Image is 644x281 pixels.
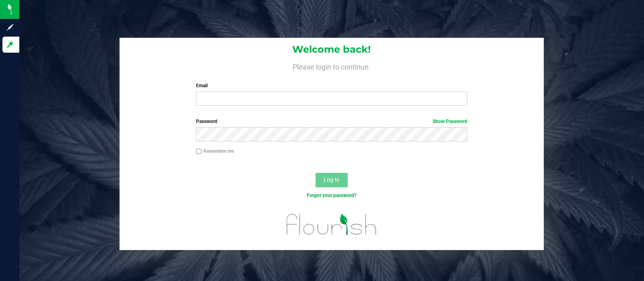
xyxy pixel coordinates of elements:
[324,176,339,183] span: Log In
[316,173,348,187] button: Log In
[120,44,544,55] h1: Welcome back!
[196,148,234,155] label: Remember me
[6,23,14,31] inline-svg: Sign up
[307,193,357,198] a: Forgot your password?
[120,61,544,71] h4: Please login to continue.
[196,149,202,154] input: Remember me
[196,119,217,124] span: Password
[433,119,467,124] a: Show Password
[279,207,385,242] img: flourish_logo.svg
[6,41,14,49] inline-svg: Log in
[196,82,467,89] label: Email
